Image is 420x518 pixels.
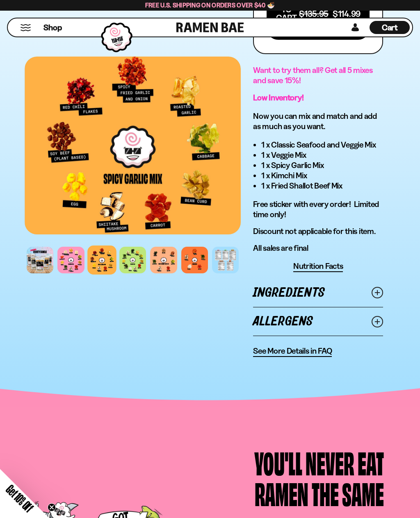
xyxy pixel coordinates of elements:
div: Ramen [255,478,308,509]
div: Never [306,447,354,478]
div: the [312,478,339,509]
li: 1 x Spicy Garlic Mix [261,160,383,170]
a: Cart [370,18,410,36]
li: 1 x Kimchi Mix [261,170,383,181]
li: 1 x Fried Shallot Beef Mix [261,181,383,191]
a: Ingredients [253,279,383,307]
span: Free U.S. Shipping on Orders over $40 🍜 [145,1,275,9]
span: Want to try them all? Get all 5 mixes and save 15%! [253,65,372,85]
span: Discount not applicable for this item. [253,226,375,236]
p: All sales are final [253,243,383,253]
a: Shop [43,21,62,34]
button: Mobile Menu Trigger [20,24,31,31]
a: See More Details in FAQ [253,346,332,357]
span: Nutrition Facts [293,261,343,271]
button: Nutrition Facts [293,261,343,272]
li: 1 x Classic Seafood and Veggie Mix [261,140,383,150]
li: 1 x Veggie Mix [261,150,383,160]
span: Shop [43,22,62,33]
h3: Now you can mix and match and add as much as you want. [253,111,383,132]
div: Eat [358,447,384,478]
p: Free sticker with every order! Limited time only! [253,199,383,220]
span: Get 10% Off [4,482,36,514]
strong: Low Inventory! [253,93,304,102]
span: See More Details in FAQ [253,346,332,356]
a: Allergens [253,307,383,336]
button: Close teaser [48,503,56,511]
div: Same [342,478,384,509]
div: You'll [254,447,302,478]
span: Cart [382,23,398,32]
